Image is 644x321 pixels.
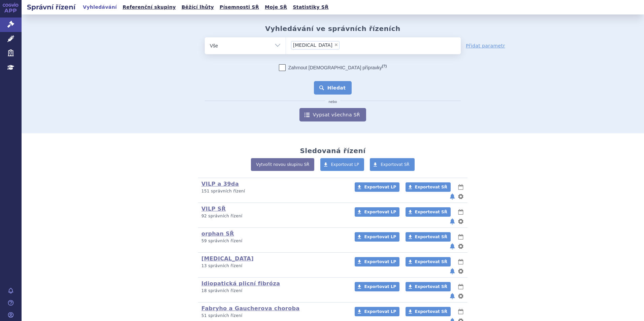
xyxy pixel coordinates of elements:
[355,232,399,242] a: Exportovat LP
[251,158,314,171] a: Vytvořit novou skupinu SŘ
[415,284,447,289] span: Exportovat SŘ
[22,2,81,12] h2: Správní řízení
[370,158,415,171] a: Exportovat SŘ
[355,307,399,316] a: Exportovat LP
[381,162,410,167] span: Exportovat SŘ
[382,64,387,68] abbr: (?)
[279,64,387,71] label: Zahrnout [DEMOGRAPHIC_DATA] přípravky
[457,208,464,216] button: lhůty
[466,42,505,49] a: Přidat parametr
[291,3,330,12] a: Statistiky SŘ
[342,41,377,49] input: [MEDICAL_DATA]
[218,3,261,12] a: Písemnosti SŘ
[320,158,364,171] a: Exportovat LP
[449,192,456,201] button: notifikace
[201,213,346,219] p: 92 správních řízení
[457,292,464,300] button: nastavení
[201,263,346,269] p: 13 správních řízení
[457,192,464,201] button: nastavení
[406,282,451,291] a: Exportovat SŘ
[406,307,451,316] a: Exportovat SŘ
[449,217,456,225] button: notifikace
[201,230,234,237] a: orphan SŘ
[406,257,451,266] a: Exportovat SŘ
[180,3,216,12] a: Běžící lhůty
[457,283,464,291] button: lhůty
[415,185,447,189] span: Exportovat SŘ
[457,308,464,316] button: lhůty
[355,282,399,291] a: Exportovat LP
[201,206,226,212] a: VILP SŘ
[457,258,464,266] button: lhůty
[364,284,396,289] span: Exportovat LP
[201,288,346,294] p: 18 správních řízení
[457,242,464,250] button: nastavení
[415,210,447,214] span: Exportovat SŘ
[406,182,451,192] a: Exportovat SŘ
[201,255,254,262] a: [MEDICAL_DATA]
[201,313,346,319] p: 51 správních řízení
[293,43,332,47] span: [MEDICAL_DATA]
[201,280,280,287] a: Idiopatická plicní fibróza
[364,185,396,189] span: Exportovat LP
[201,181,239,187] a: VILP a 39da
[325,100,341,104] i: nebo
[415,309,447,314] span: Exportovat SŘ
[457,183,464,191] button: lhůty
[263,3,289,12] a: Moje SŘ
[364,309,396,314] span: Exportovat LP
[457,233,464,241] button: lhůty
[299,108,366,121] a: Vypsat všechna SŘ
[81,3,119,12] a: Vyhledávání
[355,257,399,266] a: Exportovat LP
[415,259,447,264] span: Exportovat SŘ
[201,188,346,194] p: 151 správních řízení
[314,81,352,95] button: Hledat
[201,238,346,244] p: 59 správních řízení
[331,162,359,167] span: Exportovat LP
[449,267,456,275] button: notifikace
[334,43,338,47] span: ×
[355,182,399,192] a: Exportovat LP
[406,207,451,217] a: Exportovat SŘ
[121,3,178,12] a: Referenční skupiny
[364,235,396,239] span: Exportovat LP
[355,207,399,217] a: Exportovat LP
[415,235,447,239] span: Exportovat SŘ
[449,242,456,250] button: notifikace
[201,305,300,312] a: Fabryho a Gaucherova choroba
[449,292,456,300] button: notifikace
[406,232,451,242] a: Exportovat SŘ
[364,259,396,264] span: Exportovat LP
[364,210,396,214] span: Exportovat LP
[265,25,400,33] h2: Vyhledávání ve správních řízeních
[457,267,464,275] button: nastavení
[300,147,365,155] h2: Sledovaná řízení
[457,217,464,225] button: nastavení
